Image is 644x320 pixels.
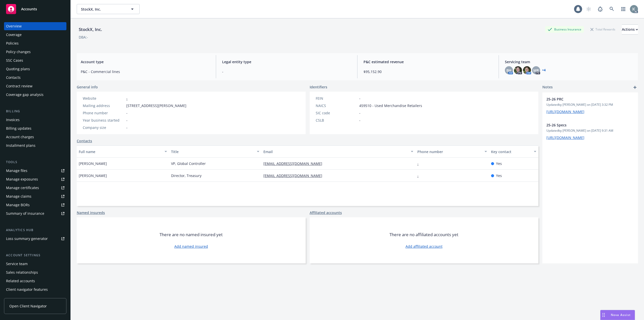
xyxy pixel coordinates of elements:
[600,310,635,320] button: Nova Assist
[6,209,44,218] div: Summary of insurance
[4,268,66,276] a: Sales relationships
[607,4,617,14] a: Search
[364,69,493,74] span: $95,152.90
[4,192,66,200] a: Manage claims
[169,146,261,158] button: Title
[126,118,128,123] span: -
[632,84,638,90] a: add
[4,65,66,73] a: Quoting plans
[4,253,66,258] div: Account settings
[4,48,66,56] a: Policy changes
[6,192,31,200] div: Manage claims
[359,96,360,101] span: -
[523,66,531,74] img: photo
[83,118,124,123] div: Year business started
[4,160,66,165] div: Tools
[546,96,621,102] span: 25-26 PRC
[546,122,621,128] span: 25-26 Specs
[4,175,66,183] a: Manage exposures
[6,39,19,47] div: Policies
[6,184,39,192] div: Manage certificates
[491,149,531,154] div: Key contact
[622,24,638,34] button: Actions
[6,175,38,183] div: Manage exposures
[77,146,169,158] button: Full name
[406,244,442,249] a: Add affiliated account
[588,26,618,32] div: Total Rewards
[4,228,66,233] div: Analytics hub
[4,133,66,141] a: Account charges
[546,135,584,140] a: [URL][DOMAIN_NAME]
[359,118,360,123] span: -
[174,244,208,249] a: Add named insured
[79,161,107,166] span: [PERSON_NAME]
[4,22,66,30] a: Overview
[622,25,638,34] div: Actions
[4,184,66,192] a: Manage certificates
[159,232,223,238] span: There are no named insured yet
[222,59,351,64] span: Legal entity type
[310,210,342,215] a: Affiliated accounts
[6,235,48,243] div: Loss summary generator
[4,31,66,39] a: Coverage
[6,91,44,99] div: Coverage gap analysis
[21,7,37,11] span: Accounts
[77,84,98,90] span: General info
[415,146,489,158] button: Phone number
[505,59,634,64] span: Servicing team
[4,82,66,90] a: Contract review
[316,96,357,101] div: FEIN
[171,173,202,178] span: Director, Treasury
[364,59,493,64] span: P&C estimated revenue
[83,96,124,101] div: Website
[4,277,66,285] a: Related accounts
[81,69,210,74] span: P&C - Commercial lines
[83,110,124,116] div: Phone number
[4,39,66,47] a: Policies
[4,209,66,218] a: Summary of insurance
[79,149,162,154] div: Full name
[417,149,482,154] div: Phone number
[4,124,66,132] a: Billing updates
[4,201,66,209] a: Manage BORs
[316,110,357,116] div: SIC code
[222,69,351,74] span: -
[542,84,553,90] span: Notes
[6,133,34,141] div: Account charges
[6,124,31,132] div: Billing updates
[316,103,357,108] div: NAICS
[79,173,107,178] span: [PERSON_NAME]
[316,118,357,123] div: CSLB
[171,149,254,154] div: Title
[6,268,38,276] div: Sales relationships
[4,91,66,99] a: Coverage gap analysis
[4,141,66,150] a: Installment plans
[261,146,415,158] button: Email
[6,31,22,39] div: Coverage
[126,96,128,101] a: -
[4,2,66,16] a: Accounts
[6,141,35,150] div: Installment plans
[4,260,66,268] a: Service team
[310,84,327,90] span: Identifiers
[4,56,66,64] a: SSC Cases
[83,125,124,130] div: Company size
[81,59,210,64] span: Account type
[545,26,584,32] div: Business Insurance
[546,128,634,133] span: Updated by [PERSON_NAME] on [DATE] 9:31 AM
[81,7,125,12] span: StockX, Inc.
[600,310,607,320] div: Drag to move
[6,48,31,56] div: Policy changes
[4,167,66,175] a: Manage files
[533,68,539,73] span: MR
[595,4,605,14] a: Report a Bug
[389,232,458,238] span: There are no affiliated accounts yet
[4,286,66,294] a: Client navigator features
[6,277,35,285] div: Related accounts
[496,173,502,178] span: Yes
[263,149,408,154] div: Email
[611,313,631,317] span: Nova Assist
[6,65,30,73] div: Quoting plans
[171,161,206,166] span: VP, Global Controller
[417,173,423,178] a: -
